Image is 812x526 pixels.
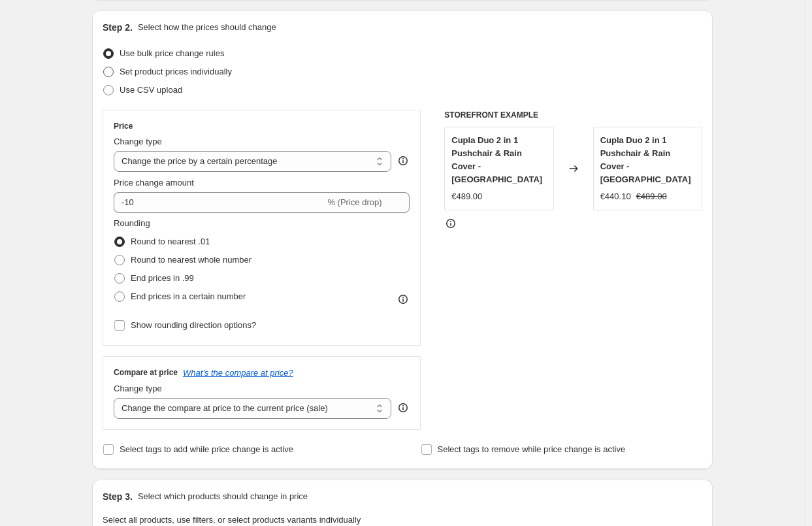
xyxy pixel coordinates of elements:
button: What's the compare at price? [183,368,293,378]
span: Select tags to add while price change is active [120,444,293,454]
span: Round to nearest .01 [131,237,210,246]
span: Show rounding direction options? [131,320,256,330]
span: Cupla Duo 2 in 1 Pushchair & Rain Cover - [GEOGRAPHIC_DATA] [600,135,691,184]
h3: Compare at price [114,367,178,378]
span: % (Price drop) [327,197,382,207]
span: Set product prices individually [120,67,232,76]
span: Use CSV upload [120,85,182,95]
h6: STOREFRONT EXAMPLE [444,110,702,120]
h2: Step 3. [103,490,133,503]
span: Select all products, use filters, or select products variants individually [103,515,361,525]
span: Use bulk price change rules [120,48,224,58]
span: Price change amount [114,178,194,188]
p: Select how the prices should change [138,21,276,34]
p: Select which products should change in price [138,490,308,503]
span: Select tags to remove while price change is active [438,444,626,454]
div: help [397,401,410,414]
span: Round to nearest whole number [131,255,252,265]
span: End prices in a certain number [131,291,246,301]
span: Change type [114,384,162,393]
span: Rounding [114,218,150,228]
input: -15 [114,192,325,213]
div: help [397,154,410,167]
span: Change type [114,137,162,146]
h3: Price [114,121,133,131]
span: End prices in .99 [131,273,194,283]
strike: €489.00 [636,190,667,203]
div: €489.00 [451,190,482,203]
div: €440.10 [600,190,631,203]
h2: Step 2. [103,21,133,34]
span: Cupla Duo 2 in 1 Pushchair & Rain Cover - [GEOGRAPHIC_DATA] [451,135,542,184]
